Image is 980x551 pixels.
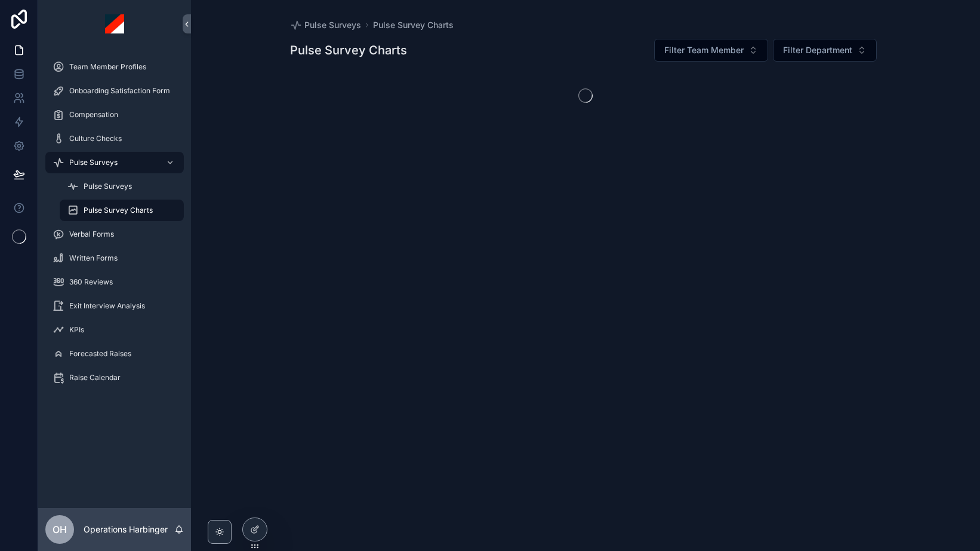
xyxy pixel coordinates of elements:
button: Select Button [654,39,768,62]
a: Pulse Surveys [45,152,184,173]
span: Pulse Survey Charts [84,206,153,215]
p: Operations Harbinger [84,524,168,535]
a: Onboarding Satisfaction Form [45,80,184,102]
a: KPIs [45,319,184,341]
span: 360 Reviews [69,277,113,287]
span: Team Member Profiles [69,62,146,72]
a: Exit Interview Analysis [45,295,184,317]
span: Filter Department [783,44,852,56]
span: Culture Checks [69,134,122,143]
span: Forecasted Raises [69,349,131,359]
div: scrollable content [38,48,191,404]
a: Written Forms [45,247,184,269]
span: Pulse Surveys [69,158,118,167]
a: Raise Calendar [45,367,184,388]
a: Forecasted Raises [45,343,184,365]
span: Onboarding Satisfaction Form [69,86,170,96]
a: Pulse Survey Charts [60,200,184,221]
span: Written Forms [69,253,118,263]
button: Select Button [773,39,877,62]
span: Filter Team Member [664,44,744,56]
span: Compensation [69,110,118,120]
h1: Pulse Survey Charts [290,42,407,59]
a: Pulse Surveys [60,176,184,197]
a: Compensation [45,104,184,125]
a: Pulse Surveys [290,19,361,31]
span: OH [53,522,67,537]
span: Pulse Surveys [84,182,132,191]
a: Verbal Forms [45,224,184,245]
span: Pulse Surveys [304,19,361,31]
span: KPIs [69,325,84,335]
span: Exit Interview Analysis [69,301,145,311]
img: App logo [105,14,124,33]
a: Pulse Survey Charts [373,19,454,31]
span: Raise Calendar [69,373,121,382]
a: Team Member Profiles [45,56,184,78]
span: Verbal Forms [69,229,114,239]
a: 360 Reviews [45,271,184,293]
a: Culture Checks [45,128,184,149]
